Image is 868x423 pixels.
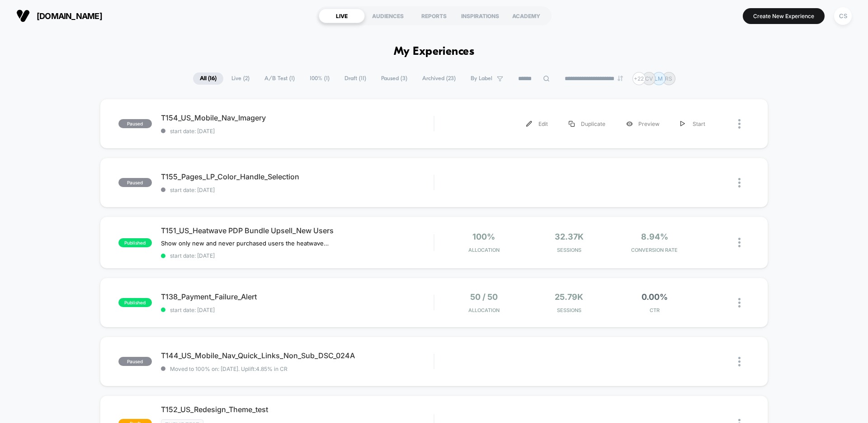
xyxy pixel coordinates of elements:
[411,9,457,23] div: REPORTS
[642,292,668,302] span: 0.00%
[161,240,329,247] span: Show only new and never purchased users the heatwave bundle upsell on PDP. PDP has been out-perfo...
[614,247,695,253] span: CONVERSION RATE
[118,178,152,187] span: paused
[616,114,670,134] div: Preview
[161,292,434,301] span: T138_Payment_Failure_Alert
[161,187,434,193] span: start date: [DATE]
[503,9,549,23] div: ACADEMY
[161,307,434,313] span: start date: [DATE]
[738,178,741,187] img: close
[161,226,434,235] span: T151_US_Heatwave PDP Bundle Upsell_New Users
[834,7,852,25] div: CS
[738,357,741,366] img: close
[738,298,741,308] img: close
[670,114,716,134] div: Start
[37,11,102,21] span: [DOMAIN_NAME]
[225,72,256,85] span: Live ( 2 )
[529,247,610,253] span: Sessions
[680,121,685,127] img: menu
[118,298,152,307] span: published
[457,9,503,23] div: INSPIRATIONS
[161,252,434,259] span: start date: [DATE]
[471,75,492,82] span: By Label
[743,8,825,24] button: Create New Experience
[161,172,434,181] span: T155_Pages_LP_Color_Handle_Selection
[472,232,495,241] span: 100%
[470,292,498,302] span: 50 / 50
[193,72,223,85] span: All ( 16 )
[415,72,462,85] span: Archived ( 23 )
[632,72,646,85] div: + 22
[161,128,434,135] span: start date: [DATE]
[303,72,336,85] span: 100% ( 1 )
[161,405,434,414] span: T152_US_Redesign_Theme_test
[645,75,653,82] p: CV
[468,307,500,313] span: Allocation
[258,72,302,85] span: A/B Test ( 1 )
[665,75,672,82] p: RS
[118,119,152,128] span: paused
[14,9,105,23] button: [DOMAIN_NAME]
[529,307,610,313] span: Sessions
[394,45,475,58] h1: My Experiences
[569,121,575,127] img: menu
[526,121,532,127] img: menu
[641,232,668,241] span: 8.94%
[161,351,434,360] span: T144_US_Mobile_Nav_Quick_Links_Non_Sub_DSC_024A
[614,307,695,313] span: CTR
[365,9,411,23] div: AUDIENCES
[516,114,558,134] div: Edit
[16,9,30,23] img: Visually logo
[618,76,623,81] img: end
[118,238,152,247] span: published
[118,357,152,366] span: paused
[374,72,414,85] span: Paused ( 3 )
[338,72,373,85] span: Draft ( 11 )
[170,365,288,372] span: Moved to 100% on: [DATE] . Uplift: 4.85% in CR
[468,247,500,253] span: Allocation
[161,113,434,122] span: T154_US_Mobile_Nav_Imagery
[555,292,583,302] span: 25.79k
[319,9,365,23] div: LIVE
[655,75,663,82] p: LM
[831,7,854,25] button: CS
[738,238,741,247] img: close
[555,232,584,241] span: 32.37k
[738,119,741,129] img: close
[558,114,616,134] div: Duplicate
